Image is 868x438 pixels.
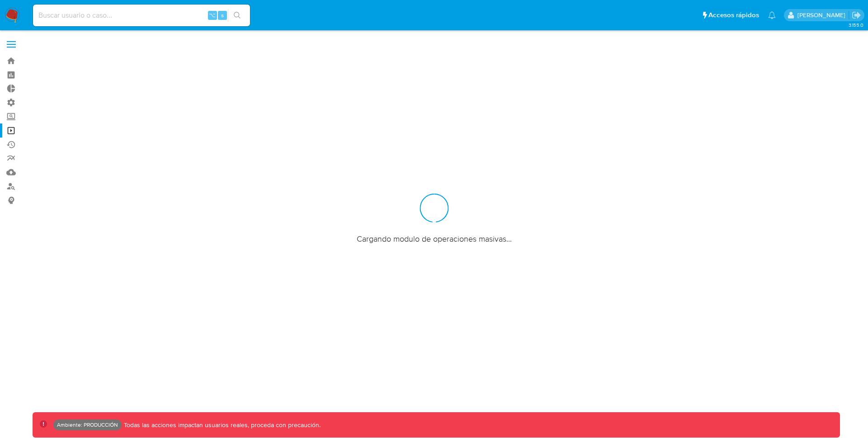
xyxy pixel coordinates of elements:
span: s [221,11,224,19]
button: search-icon [228,9,246,22]
p: ramiro.carbonell@mercadolibre.com.co [797,11,849,19]
a: Notificaciones [768,11,776,19]
p: Ambiente: PRODUCCIÓN [57,423,118,427]
span: ⌥ [209,11,216,19]
a: Salir [852,10,861,20]
span: Cargando modulo de operaciones masivas... [357,233,512,244]
p: Todas las acciones impactan usuarios reales, proceda con precaución. [122,421,321,429]
input: Buscar usuario o caso... [33,10,250,21]
span: Accesos rápidos [708,10,759,20]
